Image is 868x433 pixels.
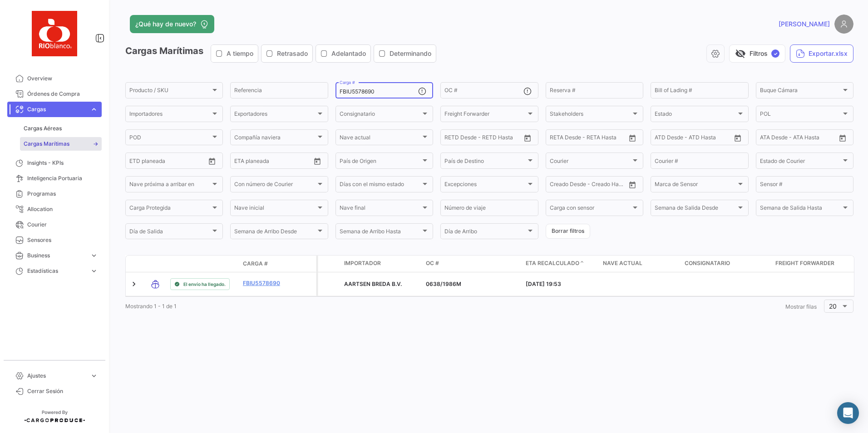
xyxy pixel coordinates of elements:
span: País de Destino [444,159,526,165]
datatable-header-cell: Freight Forwarder [772,256,863,272]
button: visibility_offFiltros✓ [729,44,785,63]
span: expand_more [90,267,98,275]
span: Business [27,251,86,260]
span: Compañía naviera [234,136,316,142]
span: Sensores [27,236,98,244]
span: Producto / SKU [129,89,211,95]
span: Freight Forwarder [444,112,526,118]
span: ✓ [771,49,779,58]
input: Desde [444,136,461,142]
span: Nave actual [340,136,421,142]
input: Creado Desde [550,182,583,189]
span: OC # [426,259,439,267]
span: Cargas [27,105,86,113]
span: Día de Salida [129,230,211,236]
datatable-header-cell: Carga # [239,256,294,271]
a: Cargas Marítimas [20,137,102,151]
button: Exportar.xlsx [790,44,853,63]
input: ATA Hasta [794,136,830,142]
a: Programas [7,186,102,202]
span: Retrasado [277,49,308,58]
span: Stakeholders [550,112,631,118]
button: Open calendar [311,154,324,168]
span: Nave final [340,206,421,212]
button: Open calendar [626,131,639,145]
span: expand_more [90,105,98,113]
button: Adelantado [316,45,370,62]
a: Insights - KPIs [7,155,102,171]
span: Mostrar filas [785,303,817,310]
span: Día de Arribo [444,230,526,236]
span: El envío ha llegado. [183,280,226,288]
datatable-header-cell: Importador [340,256,422,272]
span: ETA Recalculado [526,259,579,267]
button: Retrasado [261,45,312,62]
span: AARTSEN BREDA B.V. [344,280,402,287]
button: Borrar filtros [546,224,590,239]
button: Open calendar [205,154,219,168]
span: Semana de Arribo Hasta [340,230,421,236]
span: Allocation [27,205,98,213]
input: Hasta [572,136,609,142]
button: Open calendar [836,131,849,145]
span: Freight Forwarder [775,259,834,267]
a: Órdenes de Compra [7,86,102,102]
span: Estado de Courier [760,159,841,165]
img: placeholder-user.png [834,15,853,34]
input: Creado Hasta [589,182,626,189]
span: Carga Protegida [129,206,211,212]
span: Cerrar Sesión [27,387,98,395]
button: Open calendar [731,131,745,145]
span: Importador [344,259,381,267]
span: País de Origen [340,159,421,165]
a: Overview [7,71,102,86]
span: Courier [27,221,98,229]
span: Cargas Aéreas [24,124,62,133]
span: Nave próxima a arribar en [129,182,211,189]
a: Allocation [7,202,102,217]
datatable-header-cell: Nave actual [599,256,681,272]
span: Con número de Courier [234,182,316,189]
span: Buque Cámara [760,89,841,95]
span: Carga # [243,260,268,268]
span: ¿Qué hay de nuevo? [135,20,196,29]
span: Adelantado [331,49,366,58]
div: Abrir Intercom Messenger [837,402,859,424]
img: rio_blanco.jpg [32,11,77,56]
datatable-header-cell: ETA Recalculado [522,256,599,272]
span: Marca de Sensor [655,182,736,189]
a: Inteligencia Portuaria [7,171,102,186]
span: Semana de Salida Desde [655,206,736,212]
datatable-header-cell: Carga Protegida [318,256,340,272]
span: Mostrando 1 - 1 de 1 [125,303,177,310]
span: Exportadores [234,112,316,118]
span: Courier [550,159,631,165]
span: Nave inicial [234,206,316,212]
span: Programas [27,190,98,198]
input: Desde [550,136,566,142]
span: expand_more [90,372,98,380]
span: [DATE] 19:53 [526,280,561,287]
datatable-header-cell: Póliza [294,260,316,267]
datatable-header-cell: Modo de Transporte [144,260,167,267]
datatable-header-cell: OC # [422,256,522,272]
p: 0638/1986M [426,280,518,288]
input: Desde [234,159,251,165]
button: Determinando [374,45,436,62]
span: Semana de Arribo Desde [234,230,316,236]
span: Estado [655,112,736,118]
input: ATD Hasta [690,136,726,142]
input: ATA Desde [760,136,788,142]
span: Overview [27,74,98,83]
input: Desde [129,159,146,165]
button: Open calendar [521,131,534,145]
span: POL [760,112,841,118]
span: Inteligencia Portuaria [27,174,98,182]
span: Consignatario [340,112,421,118]
a: FBIU5578690 [243,279,290,287]
input: ATD Desde [655,136,683,142]
span: Carga con sensor [550,206,631,212]
span: Nave actual [603,259,642,267]
input: Hasta [152,159,188,165]
datatable-header-cell: Estado de Envio [167,260,239,267]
